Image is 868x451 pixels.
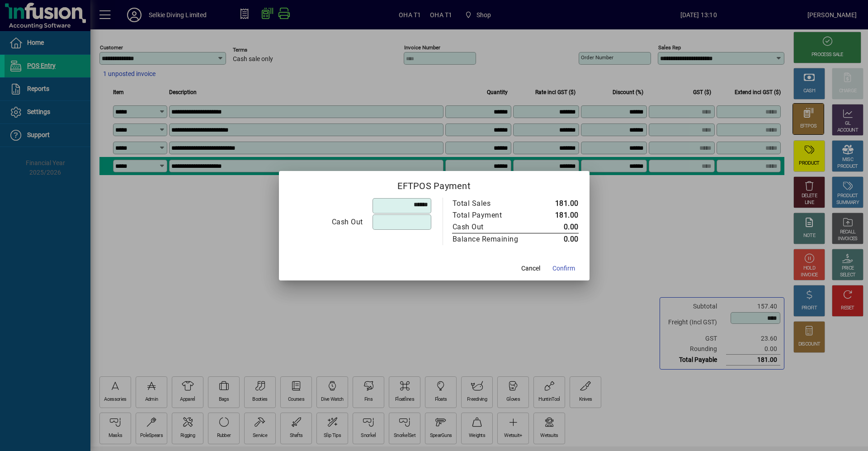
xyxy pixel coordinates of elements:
button: Cancel [516,261,545,277]
div: Cash Out [290,217,363,228]
td: 181.00 [538,198,579,209]
td: 181.00 [538,209,579,221]
td: 0.00 [538,233,579,245]
div: Cash Out [453,222,528,233]
button: Confirm [549,261,579,277]
td: Total Payment [452,209,538,221]
span: Confirm [552,264,575,273]
span: Cancel [521,264,540,273]
td: 0.00 [538,221,579,233]
td: Total Sales [452,198,538,209]
h2: EFTPOS Payment [279,171,590,197]
div: Balance Remaining [453,234,528,245]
